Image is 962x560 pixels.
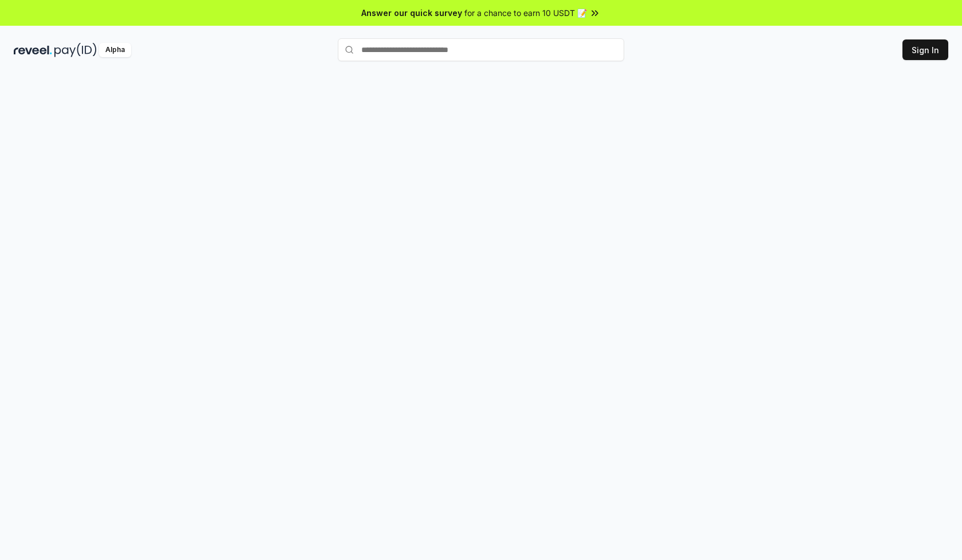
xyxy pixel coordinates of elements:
[54,43,97,57] img: pay_id
[361,7,462,19] span: Answer our quick survey
[902,39,948,60] button: Sign In
[464,7,587,19] span: for a chance to earn 10 USDT 📝
[99,43,131,57] div: Alpha
[14,43,52,57] img: reveel_dark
